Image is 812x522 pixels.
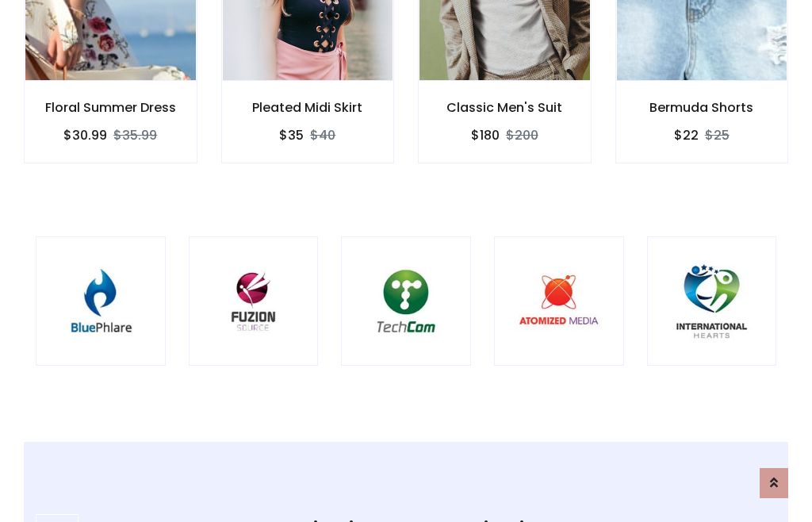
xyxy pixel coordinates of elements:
[222,100,394,115] h6: Pleated Midi Skirt
[279,128,304,143] h6: $35
[63,128,107,143] h6: $30.99
[674,128,699,143] h6: $22
[113,126,157,144] del: $35.99
[616,100,788,115] h6: Bermuda Shorts
[419,100,591,115] h6: Classic Men's Suit
[471,128,500,143] h6: $180
[506,126,538,144] del: $200
[705,126,730,144] del: $25
[25,100,197,115] h6: Floral Summer Dress
[310,126,335,144] del: $40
